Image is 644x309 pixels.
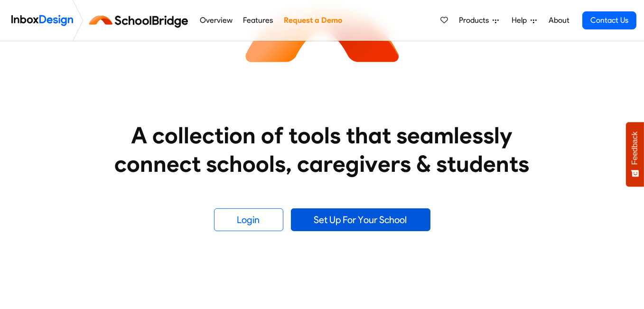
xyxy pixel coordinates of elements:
a: Products [455,11,503,30]
heading: A collection of tools that seamlessly connect schools, caregivers & students [97,121,548,178]
a: Features [241,11,276,30]
a: Set Up For Your School [291,208,430,231]
span: Products [459,15,493,26]
a: Request a Demo [281,11,345,30]
a: Help [508,11,541,30]
button: Feedback - Show survey [626,122,644,187]
img: schoolbridge logo [87,9,194,32]
span: Help [512,15,531,26]
span: Feedback [631,131,639,165]
a: About [546,11,572,30]
a: Login [214,208,283,231]
a: Contact Us [582,11,636,29]
a: Overview [197,11,235,30]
